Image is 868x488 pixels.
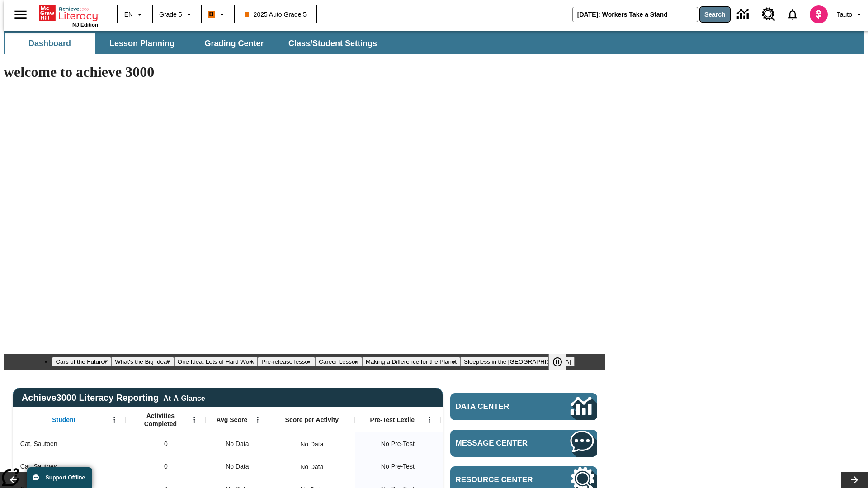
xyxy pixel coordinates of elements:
[204,6,231,23] button: Boost Class color is orange. Change class color
[72,22,98,28] span: NJ Edition
[206,455,269,478] div: No Data, Cat, Sautoes
[841,472,868,488] button: Lesson carousel, Next
[450,430,597,457] a: Message Center
[460,357,575,366] button: Slide 7 Sleepless in the Animal Kingdom
[837,10,852,19] span: Tauto
[131,412,190,428] span: Activities Completed
[285,416,339,424] span: Score per Activity
[27,467,92,488] button: Support Offline
[39,4,98,22] a: Home
[39,3,98,28] div: Home
[4,64,605,80] h1: welcome to achieve 3000
[456,402,540,411] span: Data Center
[209,9,214,20] span: B
[28,38,71,49] span: Dashboard
[109,38,175,49] span: Lesson Planning
[52,357,111,366] button: Slide 1 Cars of the Future?
[22,393,205,403] span: Achieve3000 Literacy Reporting
[548,354,566,370] button: Pause
[781,3,804,26] a: Notifications
[5,33,95,54] button: Dashboard
[456,439,543,448] span: Message Center
[206,432,269,455] div: No Data, Cat, Sautoen
[126,455,206,478] div: 0, Cat, Sautoes
[163,393,205,403] div: At-A-Glance
[221,435,253,453] span: No Data
[188,413,201,427] button: Open Menu
[251,413,264,427] button: Open Menu
[124,10,133,19] span: EN
[221,457,253,476] span: No Data
[174,357,258,366] button: Slide 3 One Idea, Lots of Hard Work
[423,413,436,427] button: Open Menu
[204,38,264,49] span: Grading Center
[46,474,85,481] span: Support Offline
[52,416,75,424] span: Student
[4,33,385,54] div: SubNavbar
[296,458,328,476] div: No Data, Cat, Sautoes
[7,1,34,28] button: Open side menu
[288,38,377,49] span: Class/Student Settings
[159,10,182,19] span: Grade 5
[281,33,384,54] button: Class/Student Settings
[370,416,415,424] span: Pre-Test Lexile
[833,6,868,23] button: Profile/Settings
[362,357,460,366] button: Slide 6 Making a Difference for the Planet
[456,475,543,484] span: Resource Center
[4,31,864,54] div: SubNavbar
[111,357,174,366] button: Slide 2 What's the Big Idea?
[573,7,698,22] input: search field
[164,462,168,471] span: 0
[381,439,415,449] span: No Pre-Test, Cat, Sautoen
[804,3,833,26] button: Select a new avatar
[731,2,756,27] a: Data Center
[126,432,206,455] div: 0, Cat, Sautoen
[20,462,57,471] span: Cat, Sautoes
[120,6,149,23] button: Language: EN, Select a language
[156,6,198,23] button: Grade: Grade 5, Select a grade
[97,33,187,54] button: Lesson Planning
[700,7,730,22] button: Search
[450,393,597,420] a: Data Center
[20,439,57,449] span: Cat, Sautoen
[189,33,279,54] button: Grading Center
[315,357,362,366] button: Slide 5 Career Lesson
[548,354,576,370] div: Pause
[381,462,415,471] span: No Pre-Test, Cat, Sautoes
[810,5,828,23] img: avatar image
[164,439,168,449] span: 0
[216,416,247,424] span: Avg Score
[245,10,307,19] span: 2025 Auto Grade 5
[108,413,121,427] button: Open Menu
[756,2,781,27] a: Resource Center, Will open in new tab
[296,435,328,453] div: No Data, Cat, Sautoen
[258,357,315,366] button: Slide 4 Pre-release lesson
